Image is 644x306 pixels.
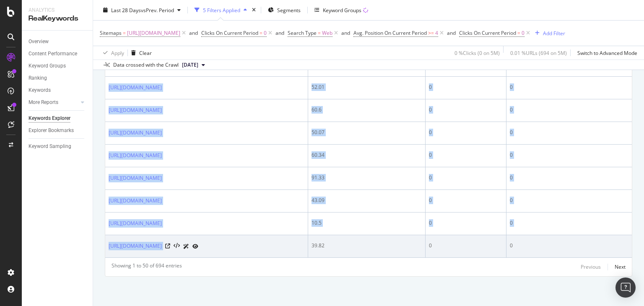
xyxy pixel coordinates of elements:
[109,197,162,205] a: [URL][DOMAIN_NAME]
[429,129,503,136] div: 0
[264,27,267,39] span: 0
[189,29,198,37] button: and
[577,49,637,56] div: Switch to Advanced Mode
[29,86,51,95] div: Keywords
[615,262,626,272] button: Next
[275,29,284,36] div: and
[312,242,422,249] div: 39.82
[141,6,174,13] span: vs Prev. Period
[581,262,601,272] button: Previous
[581,263,601,270] div: Previous
[574,46,637,60] button: Switch to Advanced Mode
[29,126,87,135] a: Explorer Bookmarks
[510,106,628,114] div: 0
[109,174,162,182] a: [URL][DOMAIN_NAME]
[191,3,250,17] button: 5 Filters Applied
[29,37,87,46] a: Overview
[312,129,422,136] div: 50.07
[192,242,198,251] a: URL Inspection
[29,37,49,46] div: Overview
[182,61,198,69] span: 2025 Sep. 1st
[429,174,503,182] div: 0
[29,49,87,58] a: Content Performance
[139,49,152,56] div: Clear
[111,49,124,56] div: Apply
[111,6,141,13] span: Last 28 Days
[128,46,152,60] button: Clear
[29,62,66,70] div: Keyword Groups
[189,29,198,36] div: and
[454,49,500,56] div: 0 % Clicks ( 0 on 5M )
[113,61,179,69] div: Data crossed with the Crawl
[29,74,47,83] div: Ranking
[312,219,422,227] div: 10.5
[447,29,456,37] button: and
[109,129,162,137] a: [URL][DOMAIN_NAME]
[29,126,74,135] div: Explorer Bookmarks
[510,49,567,56] div: 0.01 % URLs ( 694 on 5M )
[353,29,427,36] span: Avg. Position On Current Period
[29,98,58,107] div: More Reports
[29,114,87,123] a: Keywords Explorer
[435,27,438,39] span: 4
[510,151,628,159] div: 0
[203,6,240,13] div: 5 Filters Applied
[429,219,503,227] div: 0
[260,29,262,36] span: =
[179,60,208,70] button: [DATE]
[112,262,182,272] div: Showing 1 to 50 of 694 entries
[109,219,162,228] a: [URL][DOMAIN_NAME]
[29,86,87,95] a: Keywords
[29,142,71,151] div: Keyword Sampling
[510,242,628,249] div: 0
[323,6,361,13] div: Keyword Groups
[318,29,321,36] span: =
[510,219,628,227] div: 0
[123,29,126,36] span: =
[429,197,503,204] div: 0
[174,243,180,249] button: View HTML Source
[250,6,257,14] div: times
[265,3,304,17] button: Segments
[429,106,503,114] div: 0
[109,151,162,160] a: [URL][DOMAIN_NAME]
[288,29,317,36] span: Search Type
[29,14,86,23] div: RealKeywords
[429,83,503,91] div: 0
[322,27,332,39] span: Web
[100,46,124,60] button: Apply
[312,106,422,114] div: 60.6
[312,83,422,91] div: 52.01
[29,98,78,107] a: More Reports
[341,29,350,36] div: and
[29,49,77,58] div: Content Performance
[510,129,628,136] div: 0
[429,242,503,249] div: 0
[109,106,162,114] a: [URL][DOMAIN_NAME]
[510,174,628,182] div: 0
[517,29,520,36] span: =
[447,29,456,36] div: and
[29,62,87,70] a: Keyword Groups
[429,151,503,159] div: 0
[459,29,516,36] span: Clicks On Current Period
[29,142,87,151] a: Keyword Sampling
[29,7,86,14] div: Analytics
[165,244,170,249] a: Visit Online Page
[615,277,636,298] div: Open Intercom Messenger
[127,27,180,39] span: [URL][DOMAIN_NAME]
[277,6,301,13] span: Segments
[522,27,525,39] span: 0
[312,151,422,159] div: 60.34
[109,83,162,92] a: [URL][DOMAIN_NAME]
[29,114,70,123] div: Keywords Explorer
[311,3,371,17] button: Keyword Groups
[29,74,87,83] a: Ranking
[532,28,565,38] button: Add Filter
[341,29,350,37] button: and
[201,29,258,36] span: Clicks On Current Period
[109,242,162,250] a: [URL][DOMAIN_NAME]
[510,83,628,91] div: 0
[100,3,184,17] button: Last 28 DaysvsPrev. Period
[543,29,565,36] div: Add Filter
